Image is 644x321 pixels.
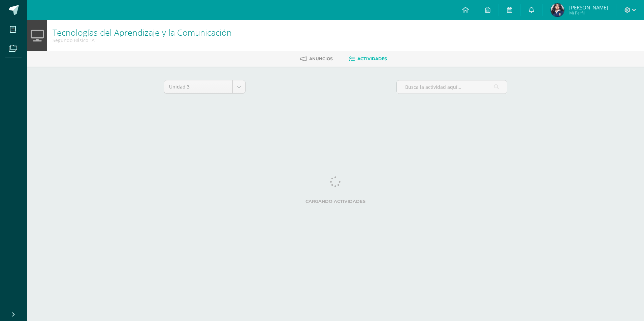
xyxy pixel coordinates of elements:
[53,27,232,38] a: Tecnologías del Aprendizaje y la Comunicación
[349,53,387,64] a: Actividades
[309,56,333,61] span: Anuncios
[551,3,564,17] img: 1673e0d1dc3c4a29ea6c874037386413.png
[397,80,507,94] input: Busca la actividad aquí...
[53,37,232,43] div: Segundo Básico 'A'
[300,53,333,64] a: Anuncios
[53,28,232,37] h1: Tecnologías del Aprendizaje y la Comunicación
[569,10,608,16] span: Mi Perfil
[357,56,387,61] span: Actividades
[169,80,227,93] span: Unidad 3
[569,4,608,11] span: [PERSON_NAME]
[164,199,507,204] label: Cargando actividades
[164,80,245,93] a: Unidad 3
